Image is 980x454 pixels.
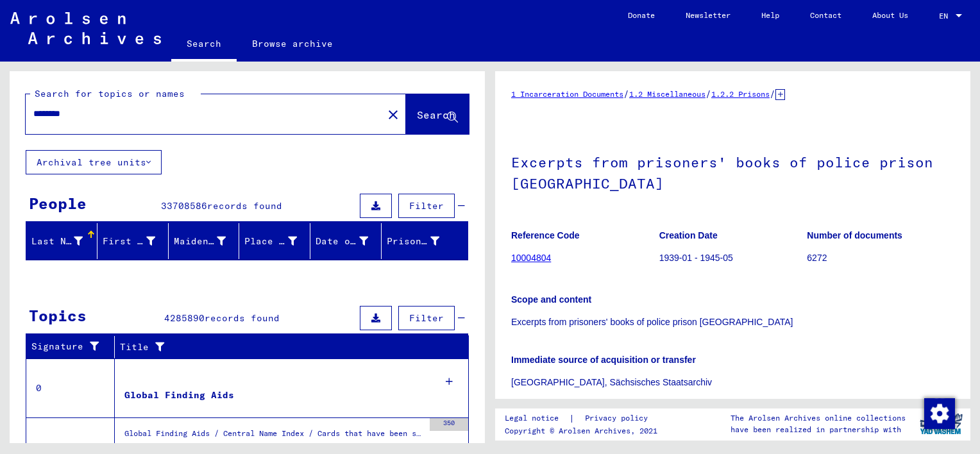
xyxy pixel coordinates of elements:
[97,223,169,259] mat-header-cell: First Name
[511,294,591,305] b: Scope and content
[807,251,954,265] p: 6272
[385,107,401,122] mat-icon: close
[103,231,171,251] div: First Name
[31,337,117,357] div: Signature
[103,235,155,248] div: First Name
[398,306,455,330] button: Filter
[511,315,954,329] p: Excerpts from prisoners' books of police prison [GEOGRAPHIC_DATA]
[406,94,469,134] button: Search
[316,235,368,248] div: Date of Birth
[120,337,456,357] div: Title
[511,89,623,99] a: 1 Incarceration Documents
[924,398,955,429] img: Change consent
[171,28,237,62] a: Search
[387,235,439,248] div: Prisoner #
[939,12,953,21] span: EN
[430,418,468,431] div: 350
[169,223,240,259] mat-header-cell: Maiden Name
[505,412,663,425] div: |
[31,340,105,353] div: Signature
[316,231,384,251] div: Date of Birth
[380,101,406,127] button: Clear
[731,424,906,435] p: have been realized in partnership with
[623,88,629,99] span: /
[31,235,83,248] div: Last Name
[10,12,161,44] img: Arolsen_neg.svg
[26,223,97,259] mat-header-cell: Last Name
[239,223,310,259] mat-header-cell: Place of Birth
[917,408,965,440] img: yv_logo.png
[711,89,770,99] a: 1.2.2 Prisons
[382,223,468,259] mat-header-cell: Prisoner #
[409,312,444,324] span: Filter
[124,428,423,446] div: Global Finding Aids / Central Name Index / Cards that have been scanned during first sequential m...
[387,231,455,251] div: Prisoner #
[705,88,711,99] span: /
[35,88,185,99] mat-label: Search for topics or names
[244,231,313,251] div: Place of Birth
[511,230,580,240] b: Reference Code
[511,376,954,389] p: [GEOGRAPHIC_DATA], Sächsisches Staatsarchiv
[417,108,455,121] span: Search
[205,312,280,324] span: records found
[174,231,242,251] div: Maiden Name
[575,412,663,425] a: Privacy policy
[807,230,902,240] b: Number of documents
[924,398,954,428] div: Change consent
[207,200,282,212] span: records found
[161,200,207,212] span: 33708586
[29,304,87,327] div: Topics
[26,358,115,417] td: 0
[659,251,807,265] p: 1939-01 - 1945-05
[659,230,718,240] b: Creation Date
[511,355,696,365] b: Immediate source of acquisition or transfer
[511,133,954,210] h1: Excerpts from prisoners' books of police prison [GEOGRAPHIC_DATA]
[505,412,569,425] a: Legal notice
[310,223,382,259] mat-header-cell: Date of Birth
[26,150,162,174] button: Archival tree units
[409,200,444,212] span: Filter
[29,192,87,215] div: People
[731,412,906,424] p: The Arolsen Archives online collections
[120,340,443,354] div: Title
[770,88,775,99] span: /
[629,89,705,99] a: 1.2 Miscellaneous
[505,425,663,437] p: Copyright © Arolsen Archives, 2021
[174,235,226,248] div: Maiden Name
[511,253,551,263] a: 10004804
[244,235,297,248] div: Place of Birth
[31,231,99,251] div: Last Name
[124,389,234,402] div: Global Finding Aids
[398,194,455,218] button: Filter
[164,312,205,324] span: 4285890
[237,28,348,59] a: Browse archive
